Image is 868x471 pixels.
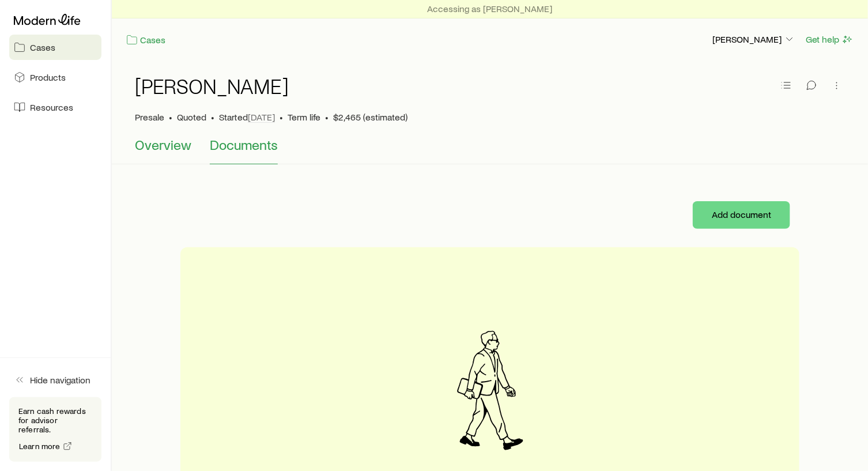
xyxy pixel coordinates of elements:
[288,111,320,123] span: Term life
[19,442,61,450] span: Learn more
[9,95,101,120] a: Resources
[805,33,854,46] button: Get help
[333,111,407,123] span: $2,465 (estimated)
[219,111,275,123] p: Started
[18,406,92,434] p: Earn cash rewards for advisor referrals.
[135,111,164,123] p: Presale
[30,101,73,113] span: Resources
[9,35,101,60] a: Cases
[211,111,214,123] span: •
[30,374,90,386] span: Hide navigation
[693,201,790,229] button: Add document
[9,65,101,90] a: Products
[280,111,283,123] span: •
[30,71,66,83] span: Products
[126,33,166,47] a: Cases
[135,137,845,164] div: Case details tabs
[177,111,206,123] span: Quoted
[325,111,329,123] span: •
[135,137,191,153] span: Overview
[169,111,172,123] span: •
[135,74,289,97] h1: [PERSON_NAME]
[9,397,101,462] div: Earn cash rewards for advisor referrals.Learn more
[30,42,55,53] span: Cases
[248,111,275,123] span: [DATE]
[712,33,796,47] button: [PERSON_NAME]
[428,3,553,14] p: Accessing as [PERSON_NAME]
[9,367,101,393] button: Hide navigation
[712,33,795,45] p: [PERSON_NAME]
[210,137,278,153] span: Documents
